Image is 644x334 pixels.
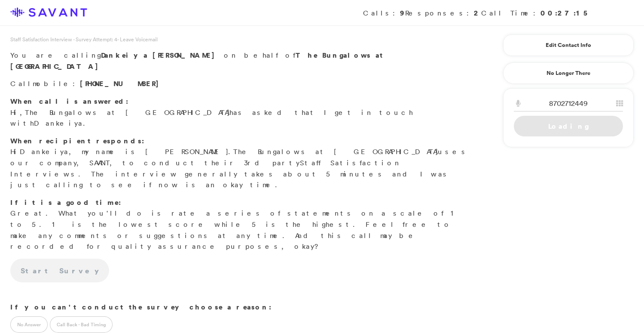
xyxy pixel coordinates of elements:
a: Edit Contact Info [514,38,623,52]
p: Hi, has asked that I get in touch with . [10,96,470,129]
a: Loading [514,116,623,136]
a: Start Survey [10,259,109,283]
strong: If it is a good time: [10,198,121,207]
strong: 2 [474,8,481,18]
strong: 9 [400,8,405,18]
p: You are calling on behalf of [10,50,470,72]
span: Staff Satisfaction Interview - Survey Attempt: 4 - Leave Voicemail [10,36,158,43]
label: No Answer [10,316,48,333]
strong: When call is answered: [10,96,128,106]
span: The Bungalows at [GEOGRAPHIC_DATA] [25,108,229,117]
strong: The Bungalows at [GEOGRAPHIC_DATA] [10,50,384,71]
p: Hi , my name is [PERSON_NAME]. uses our company, SAVANT, to conduct their 3rd party s. The interv... [10,136,470,191]
span: [PERSON_NAME] [153,50,219,60]
p: Call : [10,78,470,90]
span: Dankeiya [34,119,83,127]
span: Dankeiya [20,147,69,156]
span: Staff Satisfaction Interview [10,158,400,178]
span: [PHONE_NUMBER] [80,79,163,88]
span: Dankeiya [101,50,148,60]
p: Great. What you'll do is rate a series of statements on a scale of 1 to 5. 1 is the lowest score ... [10,197,470,252]
strong: 00:27:15 [540,8,591,18]
strong: If you can't conduct the survey choose a reason: [10,302,272,312]
label: Call Back - Bad Timing [50,316,113,333]
strong: When recipient responds: [10,136,144,145]
span: The Bungalows at [GEOGRAPHIC_DATA] [233,147,438,156]
a: No Longer There [503,62,634,84]
span: mobile [33,79,73,88]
